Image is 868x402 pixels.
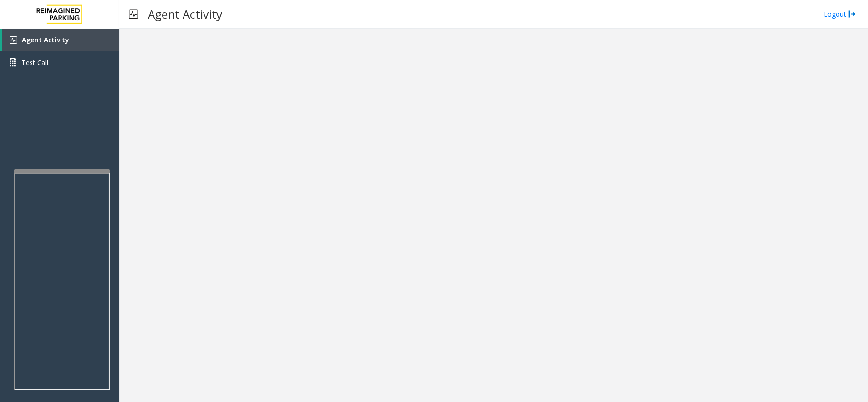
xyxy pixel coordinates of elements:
span: Agent Activity [22,35,69,44]
img: pageIcon [129,2,138,26]
img: logout [848,9,856,19]
a: Logout [824,9,856,19]
span: Test Call [21,58,48,68]
a: Agent Activity [2,29,119,51]
img: 'icon' [10,36,17,44]
h3: Agent Activity [143,2,227,26]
